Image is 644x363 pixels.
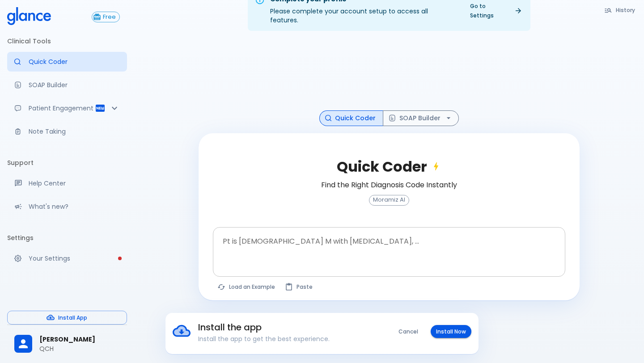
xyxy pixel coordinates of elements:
[29,57,120,66] p: Quick Coder
[319,110,383,126] button: Quick Coder
[7,30,127,52] li: Clinical Tools
[7,329,127,359] div: [PERSON_NAME]QCH
[92,12,120,22] button: Free
[29,254,120,263] p: Your Settings
[99,14,119,21] span: Free
[39,344,120,353] p: QCH
[29,179,120,188] p: Help Center
[198,334,369,343] p: Install the app to get the best experience.
[431,325,471,338] button: Install Now
[29,202,120,211] p: What's new?
[7,52,127,72] a: Moramiz: Find ICD10AM codes instantly
[7,197,127,216] div: Recent updates and feature releases
[7,152,127,173] li: Support
[198,320,369,334] h6: Install the app
[7,249,127,268] a: Please complete account setup
[600,4,640,17] button: History
[7,311,127,325] button: Install App
[7,122,127,141] a: Advanced note-taking
[280,280,318,293] button: Paste from clipboard
[383,110,459,126] button: SOAP Builder
[213,280,280,293] button: Load a random example
[29,80,120,89] p: SOAP Builder
[29,127,120,136] p: Note Taking
[92,12,127,22] a: Click to view or change your subscription
[369,197,409,203] span: Moramiz AI
[321,179,457,191] h6: Find the Right Diagnosis Code Instantly
[7,227,127,249] li: Settings
[393,325,424,338] button: Cancel
[29,104,95,113] p: Patient Engagement
[7,173,127,193] a: Get help from our support team
[39,335,120,344] span: [PERSON_NAME]
[7,75,127,95] a: Docugen: Compose a clinical documentation in seconds
[337,158,441,175] h2: Quick Coder
[7,98,127,118] div: Patient Reports & Referrals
